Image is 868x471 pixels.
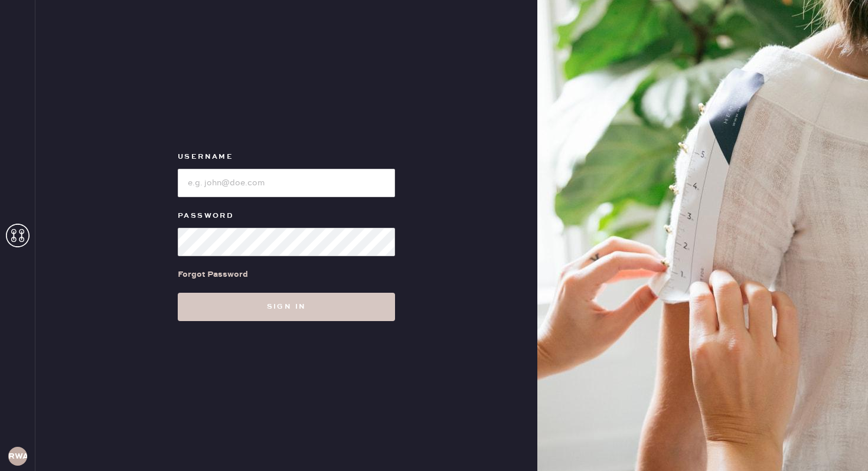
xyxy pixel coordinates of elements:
[178,256,248,293] a: Forgot Password
[178,150,395,164] label: Username
[178,268,248,281] div: Forgot Password
[178,293,395,321] button: Sign in
[8,452,27,460] h3: RWA
[178,209,395,223] label: Password
[178,169,395,197] input: e.g. john@doe.com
